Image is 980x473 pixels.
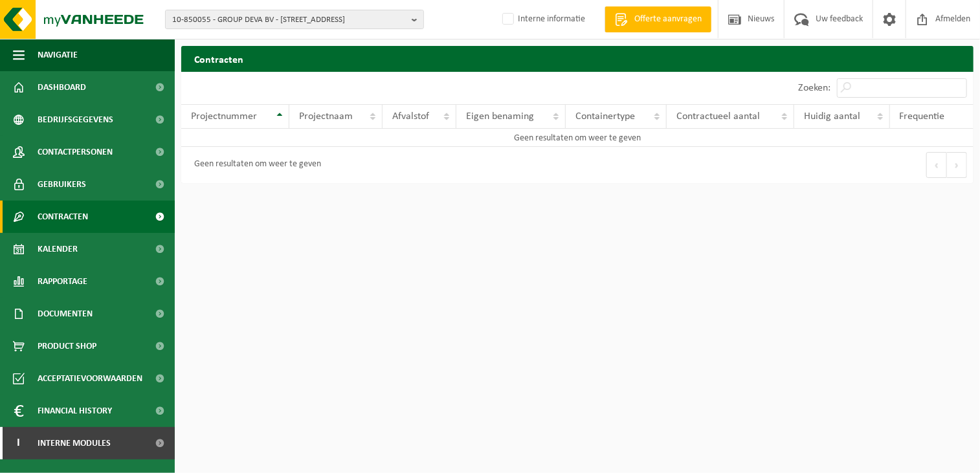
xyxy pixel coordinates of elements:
[38,39,78,71] span: Navigatie
[38,168,86,201] span: Gebruikers
[38,136,113,168] span: Contactpersonen
[38,427,111,459] span: Interne modules
[631,13,705,26] span: Offerte aanvragen
[38,265,87,298] span: Rapportage
[181,129,974,147] td: Geen resultaten om weer te geven
[38,330,96,362] span: Product Shop
[38,201,88,233] span: Contracten
[676,111,760,122] span: Contractueel aantal
[947,152,967,178] button: Next
[38,71,86,104] span: Dashboard
[13,427,25,459] span: I
[38,233,78,265] span: Kalender
[900,111,945,122] span: Frequentie
[605,6,711,32] a: Offerte aanvragen
[500,10,585,29] label: Interne informatie
[38,362,142,395] span: Acceptatievoorwaarden
[188,153,321,177] div: Geen resultaten om weer te geven
[38,104,113,136] span: Bedrijfsgegevens
[392,111,429,122] span: Afvalstof
[191,111,257,122] span: Projectnummer
[575,111,635,122] span: Containertype
[38,298,93,330] span: Documenten
[38,395,112,427] span: Financial History
[926,152,947,178] button: Previous
[181,46,974,71] h2: Contracten
[172,10,406,30] span: 10-850055 - GROUP DEVA BV - [STREET_ADDRESS]
[466,111,534,122] span: Eigen benaming
[798,83,830,94] label: Zoeken:
[804,111,860,122] span: Huidig aantal
[299,111,353,122] span: Projectnaam
[165,10,424,29] button: 10-850055 - GROUP DEVA BV - [STREET_ADDRESS]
